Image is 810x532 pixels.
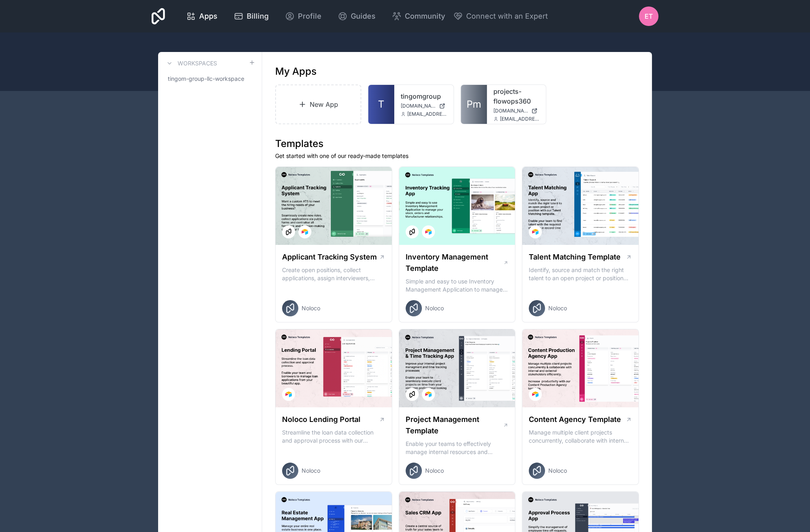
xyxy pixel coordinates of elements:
[331,7,382,25] a: Guides
[453,11,548,22] button: Connect with an Expert
[275,137,639,150] h1: Templates
[529,266,632,282] p: Identify, source and match the right talent to an open project or position with our Talent Matchi...
[425,467,444,475] span: Noloco
[178,59,217,67] h3: Workspaces
[406,414,503,437] h1: Project Management Template
[461,85,487,124] a: Pm
[500,116,540,122] span: [EMAIL_ADDRESS][DOMAIN_NAME]
[368,85,394,124] a: T
[282,414,360,425] h1: Noloco Lending Portal
[493,108,528,114] span: [DOMAIN_NAME]
[180,7,224,25] a: Apps
[247,11,269,22] span: Billing
[782,504,802,524] iframe: Intercom live chat
[168,75,244,83] span: tingom-group-llc-workspace
[532,391,539,398] img: Airtable Logo
[302,304,320,312] span: Noloco
[285,391,292,398] img: Airtable Logo
[278,7,328,25] a: Profile
[401,103,447,109] a: [DOMAIN_NAME]
[378,98,384,111] span: T
[406,440,509,456] p: Enable your teams to effectively manage internal resources and execute client projects on time.
[275,152,639,160] p: Get started with one of our ready-made templates
[467,98,481,111] span: Pm
[645,11,653,21] span: ET
[425,229,432,235] img: Airtable Logo
[302,229,308,235] img: Airtable Logo
[529,428,632,445] p: Manage multiple client projects concurrently, collaborate with internal and external stakeholders...
[529,414,621,425] h1: Content Agency Template
[529,251,621,263] h1: Talent Matching Template
[532,229,539,235] img: Airtable Logo
[165,58,217,68] a: Workspaces
[493,87,540,106] a: projects-flowops360
[282,428,385,445] p: Streamline the loan data collection and approval process with our Lending Portal template.
[405,11,445,22] span: Community
[199,11,217,22] span: Apps
[282,251,377,263] h1: Applicant Tracking System
[385,7,452,25] a: Community
[406,277,509,294] p: Simple and easy to use Inventory Management Application to manage your stock, orders and Manufact...
[275,65,317,78] h1: My Apps
[351,11,376,22] span: Guides
[493,108,540,114] a: [DOMAIN_NAME]
[302,467,320,475] span: Noloco
[275,84,361,124] a: New App
[282,266,385,282] p: Create open positions, collect applications, assign interviewers, centralise candidate feedback a...
[298,11,321,22] span: Profile
[227,7,275,25] a: Billing
[425,304,444,312] span: Noloco
[406,251,503,274] h1: Inventory Management Template
[548,467,567,475] span: Noloco
[548,304,567,312] span: Noloco
[401,103,436,109] span: [DOMAIN_NAME]
[407,111,447,117] span: [EMAIL_ADDRESS][DOMAIN_NAME]
[401,91,447,101] a: tingomgroup
[165,71,255,86] a: tingom-group-llc-workspace
[425,391,432,398] img: Airtable Logo
[466,11,548,22] span: Connect with an Expert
